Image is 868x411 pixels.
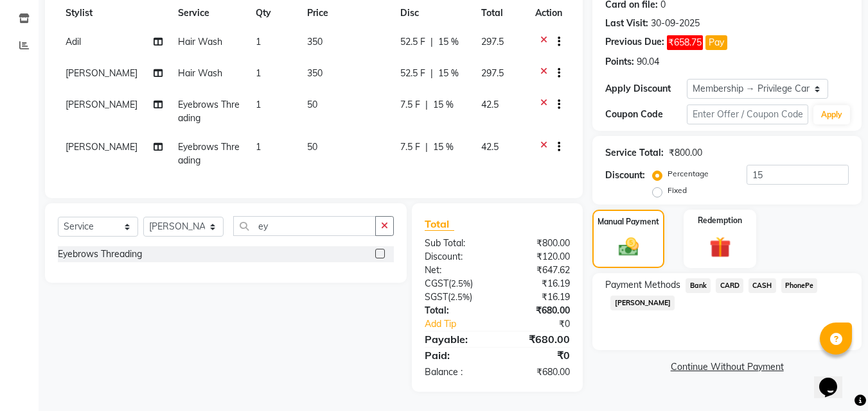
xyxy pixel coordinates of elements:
[651,17,700,30] div: 30-09-2025
[256,141,261,153] span: 1
[425,217,454,231] span: Total
[451,278,470,289] span: 2.5%
[415,304,497,317] div: Total:
[481,99,499,110] span: 42.5
[256,67,261,79] span: 1
[66,99,137,110] span: [PERSON_NAME]
[178,99,240,124] span: Eyebrows Threading
[605,17,648,30] div: Last Visit:
[66,36,81,47] span: Adil
[667,35,703,50] span: ₹658.75
[415,250,497,264] div: Discount:
[703,234,738,260] img: _gift.svg
[595,360,859,374] a: Continue Without Payment
[497,365,580,379] div: ₹680.00
[307,36,323,47] span: 350
[481,36,504,47] span: 297.5
[178,67,222,79] span: Hair Wash
[605,169,645,182] div: Discount:
[497,304,580,317] div: ₹680.00
[781,278,818,293] span: PhonePe
[669,146,702,160] div: ₹800.00
[233,216,376,236] input: Search or Scan
[400,35,425,49] span: 52.5 F
[425,98,428,112] span: |
[66,67,137,79] span: [PERSON_NAME]
[605,35,664,50] div: Previous Due:
[66,141,137,153] span: [PERSON_NAME]
[400,67,425,80] span: 52.5 F
[748,278,776,293] span: CASH
[605,55,634,69] div: Points:
[256,99,261,110] span: 1
[668,168,709,180] label: Percentage
[415,264,497,277] div: Net:
[481,67,504,79] span: 297.5
[511,317,580,331] div: ₹0
[610,296,675,310] span: [PERSON_NAME]
[716,278,743,293] span: CARD
[415,348,497,363] div: Paid:
[813,105,850,124] button: Apply
[605,278,680,292] span: Payment Methods
[497,250,580,264] div: ₹120.00
[415,237,497,250] div: Sub Total:
[433,140,454,154] span: 15 %
[497,348,580,363] div: ₹0
[497,277,580,290] div: ₹16.19
[497,331,580,347] div: ₹680.00
[605,82,686,96] div: Apply Discount
[686,278,711,293] span: Bank
[705,35,727,50] button: Pay
[307,141,317,153] span: 50
[814,360,855,398] iframe: chat widget
[598,216,659,228] label: Manual Payment
[415,317,511,331] a: Add Tip
[400,140,420,154] span: 7.5 F
[415,290,497,304] div: ( )
[612,235,645,258] img: _cash.svg
[450,292,470,302] span: 2.5%
[415,331,497,347] div: Payable:
[58,247,142,261] div: Eyebrows Threading
[605,146,664,160] div: Service Total:
[430,67,433,80] span: |
[668,185,687,196] label: Fixed
[415,277,497,290] div: ( )
[256,36,261,47] span: 1
[481,141,499,153] span: 42.5
[415,365,497,379] div: Balance :
[433,98,454,112] span: 15 %
[698,215,742,226] label: Redemption
[425,291,448,303] span: SGST
[425,278,448,289] span: CGST
[400,98,420,112] span: 7.5 F
[430,35,433,49] span: |
[438,67,459,80] span: 15 %
[497,237,580,250] div: ₹800.00
[605,108,686,121] div: Coupon Code
[497,290,580,304] div: ₹16.19
[687,105,808,124] input: Enter Offer / Coupon Code
[438,35,459,49] span: 15 %
[425,140,428,154] span: |
[307,99,317,110] span: 50
[178,36,222,47] span: Hair Wash
[307,67,323,79] span: 350
[178,141,240,166] span: Eyebrows Threading
[497,264,580,277] div: ₹647.62
[637,55,659,69] div: 90.04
